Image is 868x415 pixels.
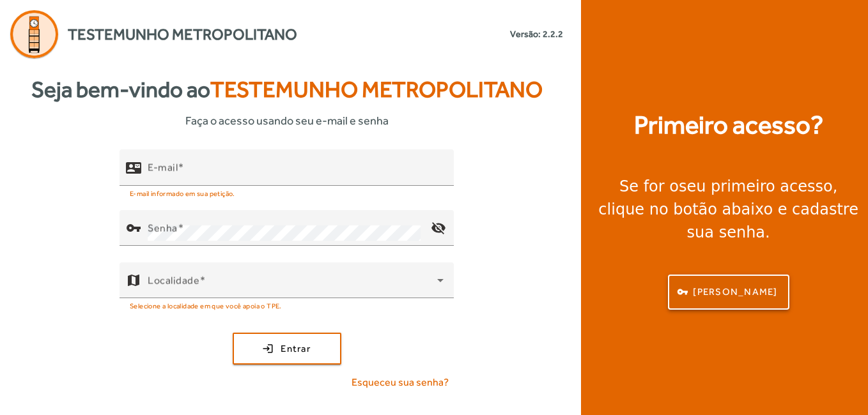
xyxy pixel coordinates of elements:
span: Testemunho Metropolitano [68,23,297,46]
mat-hint: E-mail informado em sua petição. [130,186,235,200]
span: Entrar [281,342,311,356]
span: Faça o acesso usando seu e-mail e senha [185,112,389,129]
img: Logo Agenda [10,10,58,58]
strong: Primeiro acesso? [634,106,823,144]
mat-icon: contact_mail [126,160,141,175]
mat-hint: Selecione a localidade em que você apoia o TPE. [130,298,282,312]
mat-icon: map [126,273,141,288]
mat-label: Senha [148,222,178,234]
span: [PERSON_NAME] [693,285,777,299]
mat-icon: visibility_off [423,213,454,243]
strong: Seja bem-vindo ao [31,73,543,107]
div: Se for o , clique no botão abaixo e cadastre sua senha. [596,175,860,244]
mat-label: E-mail [148,161,178,173]
span: Esqueceu sua senha? [352,375,449,390]
mat-icon: vpn_key [126,220,141,236]
button: Entrar [233,333,341,365]
span: Testemunho Metropolitano [210,77,543,102]
strong: seu primeiro acesso [679,177,833,195]
small: Versão: 2.2.2 [510,27,563,41]
button: [PERSON_NAME] [668,275,789,310]
mat-label: Localidade [148,274,199,286]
